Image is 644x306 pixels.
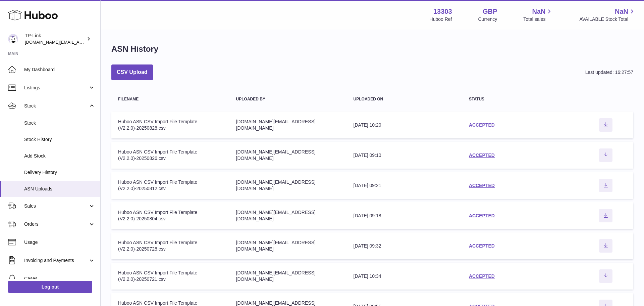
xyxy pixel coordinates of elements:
[236,239,340,252] div: [DOMAIN_NAME][EMAIL_ADDRESS][DOMAIN_NAME]
[24,67,95,73] span: My Dashboard
[469,152,495,158] a: ACCEPTED
[354,122,455,128] div: [DATE] 10:20
[532,7,545,16] span: NaN
[229,90,347,108] th: Uploaded by
[354,273,455,279] div: [DATE] 10:34
[24,186,95,192] span: ASN Uploads
[24,169,95,176] span: Delivery History
[469,213,495,218] a: ACCEPTED
[469,243,495,249] a: ACCEPTED
[354,182,455,189] div: [DATE] 09:21
[462,90,578,108] th: Status
[111,44,158,54] h1: ASN History
[236,209,340,222] div: [DOMAIN_NAME][EMAIL_ADDRESS][DOMAIN_NAME]
[25,33,85,45] div: TP-Link
[478,16,497,23] div: Currency
[118,179,223,192] div: Huboo ASN CSV Import File Template (V2.2.0)-20250812.csv
[599,148,612,162] button: Download ASN file
[354,213,455,219] div: [DATE] 09:18
[433,7,452,16] strong: 13303
[8,281,92,293] a: Log out
[24,120,95,126] span: Stock
[118,239,223,252] div: Huboo ASN CSV Import File Template (V2.2.0)-20250728.csv
[118,149,223,162] div: Huboo ASN CSV Import File Template (V2.2.0)-20250826.csv
[24,136,95,143] span: Stock History
[8,34,18,44] img: purchase.uk@tp-link.com
[25,39,133,45] span: [DOMAIN_NAME][EMAIL_ADDRESS][DOMAIN_NAME]
[469,183,495,188] a: ACCEPTED
[236,149,340,162] div: [DOMAIN_NAME][EMAIL_ADDRESS][DOMAIN_NAME]
[354,152,455,159] div: [DATE] 09:10
[24,85,88,91] span: Listings
[469,122,495,128] a: ACCEPTED
[24,257,88,264] span: Invoicing and Payments
[599,269,612,283] button: Download ASN file
[615,7,628,16] span: NaN
[236,179,340,192] div: [DOMAIN_NAME][EMAIL_ADDRESS][DOMAIN_NAME]
[599,118,612,132] button: Download ASN file
[523,7,553,23] a: NaN Total sales
[24,275,95,282] span: Cases
[578,90,633,108] th: actions
[430,16,452,23] div: Huboo Ref
[118,209,223,222] div: Huboo ASN CSV Import File Template (V2.2.0)-20250804.csv
[24,153,95,159] span: Add Stock
[579,7,636,23] a: NaN AVAILABLE Stock Total
[585,69,633,76] div: Last updated: 16:27:57
[599,179,612,192] button: Download ASN file
[523,16,553,23] span: Total sales
[118,119,223,131] div: Huboo ASN CSV Import File Template (V2.2.0)-20250828.csv
[24,103,88,109] span: Stock
[111,64,153,80] button: CSV Upload
[111,90,229,108] th: Filename
[347,90,462,108] th: Uploaded on
[483,7,497,16] strong: GBP
[236,119,340,131] div: [DOMAIN_NAME][EMAIL_ADDRESS][DOMAIN_NAME]
[469,273,495,279] a: ACCEPTED
[579,16,636,23] span: AVAILABLE Stock Total
[24,239,95,246] span: Usage
[118,270,223,282] div: Huboo ASN CSV Import File Template (V2.2.0)-20250721.csv
[599,239,612,253] button: Download ASN file
[599,209,612,222] button: Download ASN file
[24,221,88,227] span: Orders
[236,270,340,282] div: [DOMAIN_NAME][EMAIL_ADDRESS][DOMAIN_NAME]
[354,243,455,249] div: [DATE] 09:32
[24,203,88,209] span: Sales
